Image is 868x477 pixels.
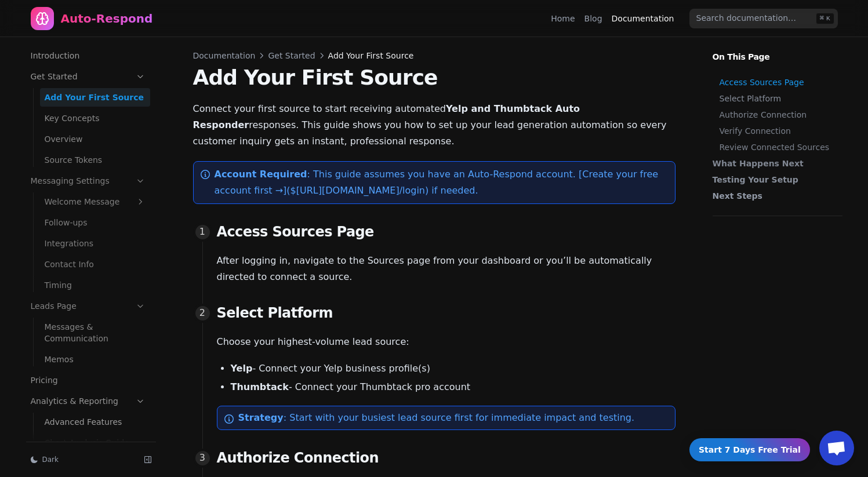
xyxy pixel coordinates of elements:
a: Chart Analysis Guide [40,434,150,452]
a: Authorize Connection [720,109,837,121]
a: Follow-ups [40,213,150,232]
a: Analytics & Reporting [26,392,150,410]
a: Source Tokens [40,151,150,169]
p: On This Page [703,37,852,63]
strong: Strategy [238,412,284,423]
a: Next Steps [713,190,837,202]
a: Pricing [26,371,150,389]
div: Open chat [819,431,854,465]
a: Home [551,13,575,24]
input: Search documentation… [689,9,838,28]
div: Auto-Respond [61,10,153,27]
a: Home page [31,7,153,30]
a: Verify Connection [720,125,837,137]
a: Leads Page [26,297,150,315]
h3: Select Platform [217,304,675,322]
a: Testing Your Setup [713,174,837,185]
h3: Access Sources Page [217,223,675,241]
a: Start 7 Days Free Trial [688,438,811,462]
p: : This guide assumes you have an Auto-Respond account. [Create your free account first →]($ [URL]... [215,166,666,199]
a: Contact Info [40,255,150,274]
a: Overview [40,130,150,148]
a: Add Your First Source [40,88,150,107]
a: Select Platform [720,93,837,104]
div: : Start with your busiest lead source first for immediate impact and testing. [238,411,666,425]
p: Connect your first source to start receiving automated responses. This guide shows you how to set... [193,101,675,150]
h1: Add Your First Source [193,66,675,89]
strong: Yelp [231,363,253,374]
a: Messaging Settings [26,172,150,190]
a: Blog [584,13,602,24]
h3: Authorize Connection [217,449,675,467]
a: Memos [40,350,150,369]
a: Introduction [26,46,150,65]
a: What Happens Next [713,158,837,169]
li: - Connect your Thumbtack pro account [231,380,675,394]
strong: Account Required [215,169,307,180]
a: Advanced Features [40,413,150,431]
a: Access Sources Page [720,77,837,88]
a: Get Started [268,50,315,61]
a: Messages & Communication [40,318,150,348]
button: Collapse sidebar [140,451,156,468]
a: Welcome Message [40,192,150,211]
a: Documentation [612,13,674,24]
a: Get Started [26,67,150,86]
strong: Thumbtack [231,381,289,392]
button: Dark [26,451,135,468]
a: Timing [40,276,150,294]
li: - Connect your Yelp business profile(s) [231,362,675,376]
a: Review Connected Sources [720,141,837,153]
a: Documentation [193,50,256,61]
a: Key Concepts [40,109,150,128]
p: Choose your highest-volume lead source: [217,334,675,350]
a: Integrations [40,234,150,253]
p: After logging in, navigate to the Sources page from your dashboard or you’ll be automatically dir... [217,253,675,285]
span: Add Your First Source [328,50,414,61]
